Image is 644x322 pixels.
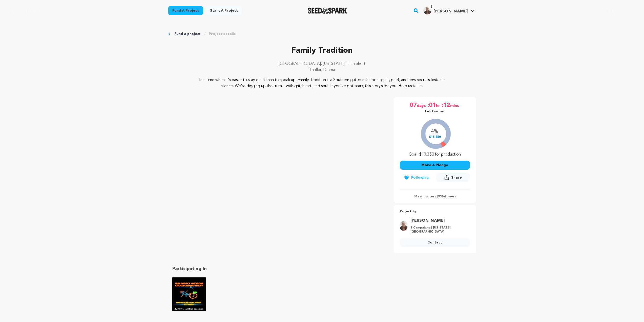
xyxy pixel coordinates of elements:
span: [PERSON_NAME] [433,9,468,13]
a: Project details [209,31,236,36]
a: Fund a project [174,31,201,36]
p: [GEOGRAPHIC_DATA], [US_STATE] | Film Short [168,61,476,67]
span: hr [436,101,441,109]
span: Kris S.'s Profile [422,5,476,16]
span: Share [451,175,462,180]
div: Kris S.'s Profile [423,6,468,14]
a: Kris S.'s Profile [422,5,476,14]
img: 8baa857225ad225b.jpg [423,6,431,14]
p: In a time when it's easier to stay quiet than to speak up, Family Tradition is a Southern gut-pun... [199,77,445,89]
a: Seed&Spark Homepage [308,8,347,14]
a: Start a project [206,6,242,15]
a: Fund a project [168,6,203,15]
p: Project By [400,209,470,215]
a: Contact [400,238,470,247]
span: :12 [441,101,450,109]
button: Following [400,173,433,182]
p: Until Deadline [425,109,445,113]
img: Film Impact Georgia Rally [172,277,206,311]
a: Goto Kris Shuman profile [410,218,467,224]
p: 1 Campaigns | [US_STATE], [GEOGRAPHIC_DATA] [410,226,467,234]
button: Make A Pledge [400,161,470,170]
span: days [417,101,427,109]
h2: Participating In [172,265,318,272]
p: 50 supporters | followers [400,195,470,199]
span: :01 [427,101,436,109]
p: Family Tradition [168,45,476,57]
p: Thriller, Drama [168,67,476,73]
span: mins [450,101,460,109]
span: Share [436,173,470,184]
span: 07 [410,101,417,109]
span: 93 [438,195,442,198]
div: Breadcrumb [168,31,476,36]
span: 6 [428,4,434,9]
img: 8baa857225ad225b.jpg [400,221,407,231]
button: Share [436,173,470,182]
img: Seed&Spark Logo Dark Mode [308,8,347,14]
